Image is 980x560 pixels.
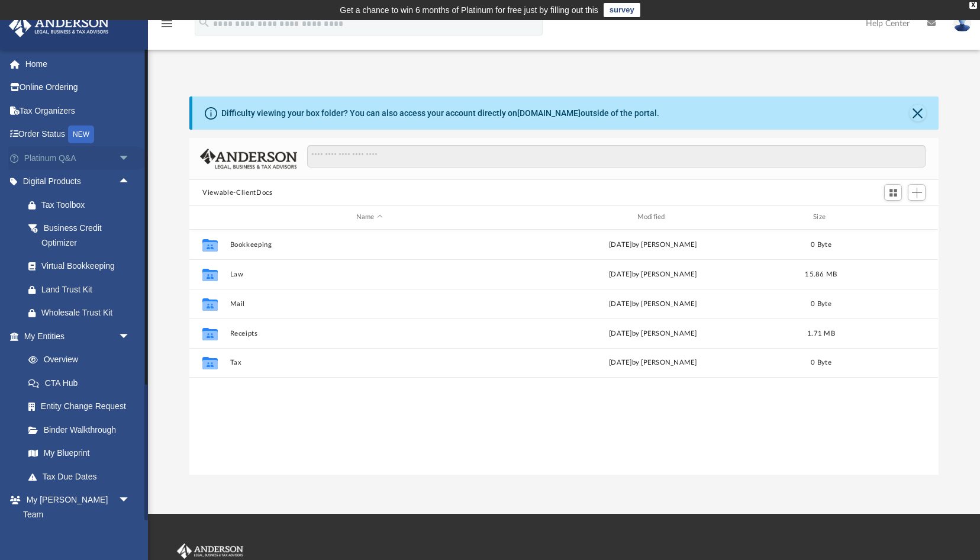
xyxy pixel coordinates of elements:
div: Virtual Bookkeeping [41,259,133,273]
div: Get a chance to win 6 months of Platinum for free just by filling out this [340,3,598,17]
div: Tax Toolbox [41,198,133,213]
span: 0 Byte [811,300,832,307]
div: [DATE] by [PERSON_NAME] [514,239,792,250]
span: 0 Byte [811,241,832,247]
div: Modified [514,212,792,223]
button: Viewable-ClientDocs [202,188,272,198]
button: Mail [230,300,509,308]
a: CTA Hub [17,371,148,395]
div: Wholesale Trust Kit [41,305,133,320]
i: search [198,16,211,29]
button: Close [910,105,926,121]
div: id [195,212,224,223]
img: User Pic [953,15,971,32]
span: 15.86 MB [805,271,837,277]
a: Binder Walkthrough [17,418,148,442]
a: Home [8,52,148,76]
a: Wholesale Trust Kit [17,301,148,325]
div: [DATE] by [PERSON_NAME] [514,269,792,279]
div: Land Trust Kit [41,282,133,297]
a: Tax Due Dates [17,465,148,488]
div: Size [798,212,845,223]
button: Tax [230,359,509,366]
span: arrow_drop_up [118,170,142,194]
div: Difficulty viewing your box folder? You can also access your account directly on outside of the p... [221,107,659,120]
div: [DATE] by [PERSON_NAME] [514,328,792,339]
button: Bookkeeping [230,241,509,249]
div: close [969,2,977,9]
span: arrow_drop_down [118,324,142,349]
button: Receipts [230,330,509,337]
a: Business Credit Optimizer [17,217,148,255]
img: Anderson Advisors Platinum Portal [5,14,112,37]
span: arrow_drop_down [118,146,142,170]
a: Overview [17,348,148,372]
a: Platinum Q&Aarrow_drop_down [8,146,148,170]
a: Virtual Bookkeeping [17,255,148,278]
span: arrow_drop_down [118,488,142,513]
a: Tax Toolbox [17,193,148,217]
div: Name [230,212,508,223]
a: My Entitiesarrow_drop_down [8,324,148,348]
button: Add [908,184,926,201]
i: menu [160,17,174,31]
a: Order StatusNEW [8,123,148,147]
span: 0 Byte [811,359,832,366]
img: Anderson Advisors Platinum Portal [175,543,246,559]
a: menu [160,22,174,31]
div: Business Credit Optimizer [41,221,133,250]
a: Digital Productsarrow_drop_up [8,170,148,194]
a: Land Trust Kit [17,278,148,301]
a: Online Ordering [8,76,148,99]
div: NEW [68,125,94,143]
div: id [850,212,933,223]
a: Tax Organizers [8,99,148,123]
div: grid [189,230,938,475]
a: My [PERSON_NAME] Teamarrow_drop_down [8,488,142,526]
a: Entity Change Request [17,395,148,419]
span: 1.71 MB [807,330,835,336]
input: Search files and folders [307,145,926,168]
a: survey [604,3,640,17]
a: [DOMAIN_NAME] [517,108,581,118]
a: My Blueprint [17,442,142,465]
button: Switch to Grid View [884,184,902,201]
div: [DATE] by [PERSON_NAME] [514,358,792,368]
div: [DATE] by [PERSON_NAME] [514,298,792,309]
button: Law [230,271,509,278]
